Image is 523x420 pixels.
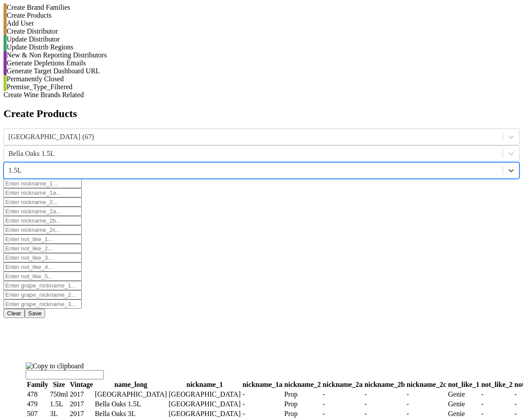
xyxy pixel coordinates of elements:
td: - [406,400,447,409]
input: Enter not_like_4... [4,262,82,272]
div: Create Distributor [7,27,519,35]
button: Save [25,309,45,318]
th: Family: activate to sort column ascending [27,380,49,389]
div: Create Wine Brands Related [4,91,519,99]
input: Enter nickname_2c... [4,225,82,235]
th: nickname_2b: activate to sort column ascending [364,380,406,389]
td: - [242,390,283,399]
div: New & Non Reporting Distributors [7,51,519,59]
input: Enter grape_nickname_1... [4,281,82,290]
div: Create Brand Families [7,4,519,11]
td: Bella Oaks 3L [95,409,167,418]
div: Update Distrib Regions [7,43,519,51]
input: Enter grape_nickname_2... [4,290,82,299]
td: 2017 [69,409,94,418]
th: nickname_2a: activate to sort column ascending [322,380,363,389]
td: - [481,409,513,418]
h2: Create Products [4,108,519,120]
td: - [406,409,447,418]
td: - [322,390,363,399]
td: - [481,390,513,399]
th: Vintage: activate to sort column ascending [69,380,94,389]
th: nickname_1a: activate to sort column ascending [242,380,283,389]
td: Prop [284,390,322,399]
input: Enter grape_nickname_3... [4,299,82,309]
td: 2017 [69,400,94,409]
th: nickname_2c: activate to sort column ascending [406,380,447,389]
th: not_like_2: activate to sort column ascending [481,380,513,389]
td: - [364,390,406,399]
td: Genie [447,400,480,409]
td: [GEOGRAPHIC_DATA] [168,390,241,399]
th: not_like_1: activate to sort column ascending [447,380,480,389]
input: Enter nickname_1... [4,179,82,188]
td: 750ml [49,390,68,399]
td: 478 [27,390,49,399]
td: 479 [27,400,49,409]
td: - [481,400,513,409]
th: nickname_2: activate to sort column ascending [284,380,322,389]
td: - [322,400,363,409]
input: Enter not_like_3... [4,253,82,262]
td: - [406,390,447,399]
button: Clear [4,309,25,318]
td: 2017 [69,390,94,399]
td: 3L [49,409,68,418]
div: Permanently Closed [7,75,519,83]
div: Generate Target Dashboard URL [7,67,519,75]
input: Enter not_like_1... [4,235,82,244]
td: Genie [447,409,480,418]
td: [GEOGRAPHIC_DATA] [168,409,241,418]
th: name_long: activate to sort column ascending [95,380,167,389]
input: Enter nickname_2a... [4,207,82,216]
td: Prop [284,409,322,418]
td: - [242,409,283,418]
td: 1.5L [49,400,68,409]
img: Copy to clipboard [26,362,84,370]
div: Generate Depletions Emails [7,59,519,67]
td: 507 [27,409,49,418]
td: Genie [447,390,480,399]
input: Enter not_like_2... [4,244,82,253]
div: Update Distributor [7,35,519,43]
td: - [364,409,406,418]
input: Enter nickname_2... [4,197,82,207]
input: Enter not_like_5... [4,272,82,281]
td: - [322,409,363,418]
td: [GEOGRAPHIC_DATA] [95,390,167,399]
td: - [242,400,283,409]
input: Enter nickname_1a... [4,188,82,197]
input: Enter nickname_2b... [4,216,82,225]
td: [GEOGRAPHIC_DATA] [168,400,241,409]
td: - [364,400,406,409]
td: Bella Oaks 1.5L [95,400,167,409]
div: Create Products [7,11,519,19]
div: Add User [7,19,519,27]
th: nickname_1: activate to sort column ascending [168,380,241,389]
div: Premise_Type_Filtered [7,83,519,91]
th: Size: activate to sort column ascending [49,380,68,389]
td: Prop [284,400,322,409]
